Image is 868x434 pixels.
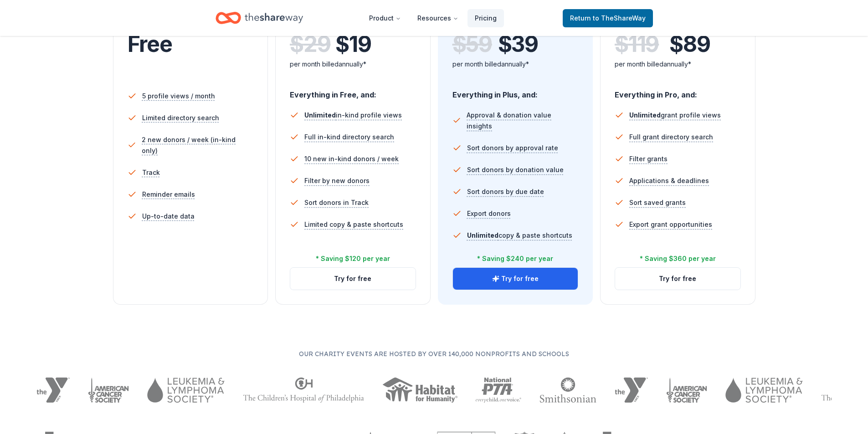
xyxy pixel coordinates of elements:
img: Habitat for Humanity [382,378,457,403]
span: 10 new in-kind donors / week [304,153,399,164]
span: Return [570,13,646,24]
span: Approval & donation value insights [467,110,578,132]
span: Unlimited [629,111,661,119]
img: Leukemia & Lymphoma Society [147,378,224,403]
img: Leukemia & Lymphoma Society [725,378,802,403]
span: 5 profile views / month [142,91,215,102]
span: Full in-kind directory search [304,132,394,143]
div: * Saving $360 per year [640,253,716,264]
span: Reminder emails [142,189,195,200]
img: Smithsonian [539,378,596,403]
span: $ 89 [669,31,710,57]
img: YMCA [615,378,648,403]
img: YMCA [36,378,70,403]
span: Sort saved grants [629,197,686,208]
div: * Saving $240 per year [477,253,553,264]
span: Limited copy & paste shortcuts [304,219,403,230]
div: per month billed annually* [290,59,416,70]
span: Sort donors by due date [467,186,544,197]
span: Unlimited [304,111,336,119]
img: American Cancer Society [666,378,708,403]
img: National PTA [476,378,522,403]
a: Returnto TheShareWay [563,9,653,27]
span: Up-to-date data [142,211,195,222]
p: Our charity events are hosted by over 140,000 nonprofits and schools [36,348,832,359]
div: Everything in Free, and: [290,82,416,101]
span: Export donors [467,208,511,219]
span: Full grant directory search [629,132,713,143]
span: 2 new donors / week (in-kind only) [142,134,253,156]
span: in-kind profile views [304,111,402,119]
span: Limited directory search [142,112,219,123]
span: Sort donors by donation value [467,164,564,175]
img: The Children's Hospital of Philadelphia [243,378,364,403]
img: American Cancer Society [88,378,129,403]
div: * Saving $120 per year [316,253,390,264]
span: Unlimited [467,231,498,239]
span: Sort donors by approval rate [467,143,558,153]
div: per month billed annually* [615,59,741,70]
span: grant profile views [629,111,721,119]
nav: Main [362,7,504,29]
div: Everything in Pro, and: [615,82,741,101]
span: Applications & deadlines [629,175,709,186]
button: Try for free [615,268,740,290]
span: $ 19 [335,31,371,57]
span: Filter grants [629,153,668,164]
span: to TheShareWay [593,14,646,22]
span: $ 39 [498,31,538,57]
button: Product [362,9,408,27]
span: Filter by new donors [304,175,370,186]
div: Everything in Plus, and: [452,82,579,101]
span: Free [128,31,172,57]
span: copy & paste shortcuts [467,231,572,239]
button: Try for free [290,268,416,290]
a: Pricing [467,9,504,27]
button: Resources [410,9,466,27]
div: per month billed annually* [452,59,579,70]
span: Track [142,167,160,178]
a: Home [216,7,303,29]
span: Sort donors in Track [304,197,369,208]
button: Try for free [453,268,578,290]
span: Export grant opportunities [629,219,712,230]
